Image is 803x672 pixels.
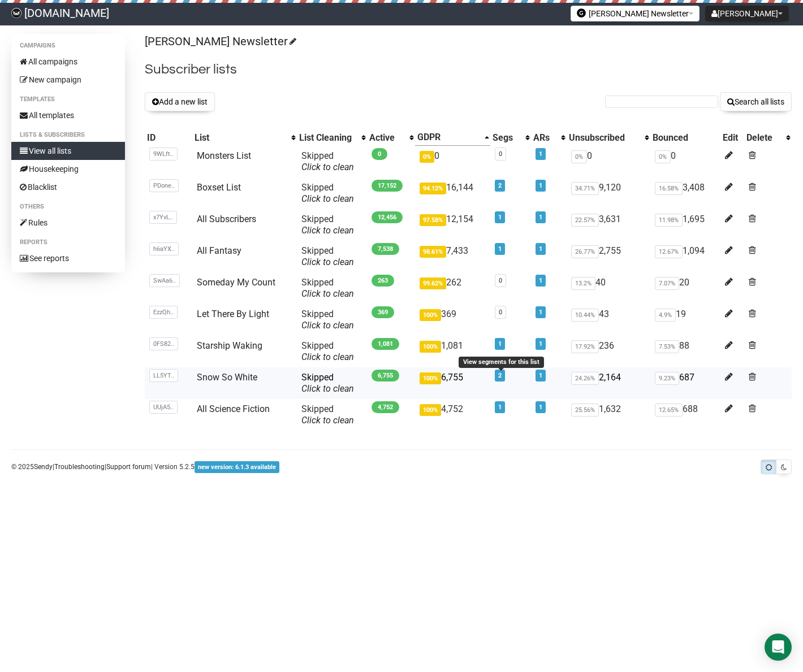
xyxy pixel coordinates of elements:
[11,71,125,89] a: New campaign
[145,59,792,80] h2: Subscriber lists
[498,182,502,189] a: 2
[420,183,446,194] span: 94.12%
[147,132,190,144] div: ID
[655,309,676,322] span: 4.9%
[301,214,354,236] span: Skipped
[372,338,399,350] span: 1,081
[567,367,650,399] td: 2,164
[417,132,479,143] div: GDPR
[720,92,792,111] button: Search all lists
[571,150,587,163] span: 0%
[415,129,490,146] th: GDPR: Ascending sort applied, activate to apply a descending sort
[149,242,179,255] span: h6aYX..
[415,177,490,209] td: 16,144
[415,336,490,367] td: 1,081
[539,245,542,253] a: 1
[106,463,151,471] a: Support forum
[650,399,721,431] td: 688
[567,399,650,431] td: 1,632
[301,162,354,172] a: Click to clean
[493,132,520,144] div: Segs
[499,277,502,284] a: 0
[372,275,394,287] span: 263
[197,404,270,414] a: All Science Fiction
[490,129,531,146] th: Segs: No sort applied, activate to apply an ascending sort
[195,132,286,144] div: List
[301,415,354,426] a: Click to clean
[653,132,719,144] div: Bounced
[54,463,105,471] a: Troubleshooting
[567,177,650,209] td: 9,120
[299,132,356,144] div: List Cleaning
[11,93,125,106] li: Templates
[420,278,446,289] span: 99.62%
[11,160,125,178] a: Housekeeping
[650,336,721,367] td: 88
[567,304,650,336] td: 43
[655,182,683,195] span: 16.58%
[650,241,721,272] td: 1,094
[567,146,650,177] td: 0
[539,404,542,411] a: 1
[11,142,125,160] a: View all lists
[372,243,399,255] span: 7,538
[571,404,599,417] span: 25.56%
[533,132,555,144] div: ARs
[569,132,638,144] div: Unsubscribed
[459,357,544,368] div: View segments for this list
[571,6,700,21] button: [PERSON_NAME] Newsletter
[577,8,586,18] img: favicons
[145,92,215,111] button: Add a new list
[655,340,679,353] span: 7.53%
[197,150,251,161] a: Monsters List
[301,245,354,267] span: Skipped
[539,182,542,189] a: 1
[195,463,279,471] a: new version: 6.1.3 available
[301,182,354,204] span: Skipped
[723,132,742,144] div: Edit
[498,340,502,348] a: 1
[195,461,279,473] span: new version: 6.1.3 available
[301,383,354,394] a: Click to clean
[301,277,354,299] span: Skipped
[655,404,683,417] span: 12.65%
[372,401,399,413] span: 4,752
[415,241,490,272] td: 7,433
[11,39,125,53] li: Campaigns
[11,214,125,232] a: Rules
[197,214,256,224] a: All Subscribers
[650,367,721,399] td: 687
[420,372,441,384] span: 100%
[11,249,125,267] a: See reports
[765,634,792,661] div: Open Intercom Messenger
[301,404,354,426] span: Skipped
[744,129,792,146] th: Delete: No sort applied, activate to apply an ascending sort
[539,277,542,284] a: 1
[415,367,490,399] td: 6,755
[650,129,721,146] th: Bounced: No sort applied, sorting is disabled
[301,352,354,362] a: Click to clean
[655,245,683,258] span: 12.67%
[301,372,354,394] span: Skipped
[705,6,789,21] button: [PERSON_NAME]
[372,180,403,192] span: 17,152
[531,129,567,146] th: ARs: No sort applied, activate to apply an ascending sort
[498,404,502,411] a: 1
[11,8,21,18] img: 723919483316218631d24955d4b81cd2
[301,340,354,362] span: Skipped
[571,372,599,385] span: 24.26%
[197,309,269,319] a: Let There By Light
[11,106,125,124] a: All templates
[650,272,721,304] td: 20
[197,182,241,193] a: Boxset List
[571,309,599,322] span: 10.44%
[499,150,502,158] a: 0
[145,34,295,48] a: [PERSON_NAME] Newsletter
[149,148,178,161] span: 9WLft..
[567,272,650,304] td: 40
[372,211,403,223] span: 12,456
[11,178,125,196] a: Blacklist
[11,236,125,249] li: Reports
[746,132,780,144] div: Delete
[539,340,542,348] a: 1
